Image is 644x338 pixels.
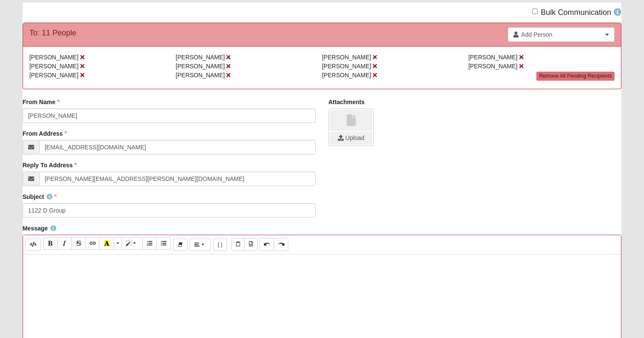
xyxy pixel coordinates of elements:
[274,238,288,251] button: Redo (⌘+⇧+Z)
[29,54,79,61] span: [PERSON_NAME]
[173,239,187,251] button: Remove Font Style (⌘+\)
[23,192,57,201] label: Subject
[521,30,603,39] span: Add Person
[328,98,365,106] label: Attachments
[244,238,258,251] button: Paste from Word
[43,237,58,250] button: Bold (⌘+B)
[468,63,518,70] span: [PERSON_NAME]
[231,238,245,251] button: Paste Text
[508,27,615,42] a: Add Person Clear selection
[25,239,41,251] button: Code Editor
[114,237,122,250] button: More Color
[260,238,274,251] button: Undo (⌘+Z)
[468,54,518,61] span: [PERSON_NAME]
[23,224,56,233] label: Message
[29,72,79,79] span: [PERSON_NAME]
[322,54,371,61] span: [PERSON_NAME]
[29,27,76,39] div: To: 11 People
[29,63,79,70] span: [PERSON_NAME]
[23,98,60,106] label: From Name
[122,237,143,250] button: Style
[536,72,615,81] a: Remove All Pending Recipients
[71,237,86,250] button: Strikethrough (⌘+⇧+S)
[57,237,72,250] button: Italic (⌘+I)
[190,239,211,251] button: Paragraph
[322,72,371,79] span: [PERSON_NAME]
[176,72,225,79] span: [PERSON_NAME]
[23,161,77,169] label: Reply To Address
[142,237,157,250] button: Ordered list (⌘+⇧+NUM8)
[23,129,67,138] label: From Address
[176,63,225,70] span: [PERSON_NAME]
[322,63,371,70] span: [PERSON_NAME]
[156,237,171,250] button: Unordered list (⌘+⇧+NUM7)
[176,54,225,61] span: [PERSON_NAME]
[541,8,611,17] span: Bulk Communication
[532,9,538,14] input: Bulk Communication
[100,237,114,250] button: Recent Color
[213,239,228,251] button: Merge Field
[85,237,100,250] button: Link (⌘+K)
